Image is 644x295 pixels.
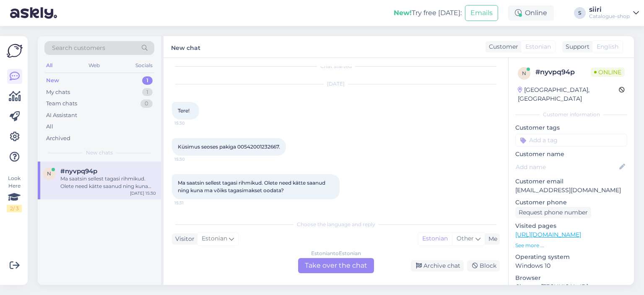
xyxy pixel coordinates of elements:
[46,88,70,97] div: My chats
[394,8,462,18] div: Try free [DATE]:
[574,7,586,19] div: S
[174,120,206,126] span: 15:30
[515,150,627,159] p: Customer name
[485,235,497,243] div: Me
[7,43,23,59] img: Askly Logo
[516,162,618,172] input: Add name
[311,250,361,257] div: Estonian to Estonian
[130,190,156,196] div: [DATE] 15:30
[7,205,22,212] div: 2 / 3
[60,175,156,190] div: Ma saatsin sellest tagasi rihmikud. Olete need kätte saanud ning kuna ma võiks tagasimakset oodata?
[178,144,280,150] span: Küsimus seoses pakiga 00542001232667.
[522,70,526,76] span: n
[457,235,474,242] span: Other
[46,111,77,120] div: AI Assistant
[47,170,51,177] span: n
[518,86,619,103] div: [GEOGRAPHIC_DATA], [GEOGRAPHIC_DATA]
[508,5,554,21] div: Online
[515,177,627,186] p: Customer email
[44,60,54,71] div: All
[515,222,627,230] p: Visited pages
[174,200,206,206] span: 15:31
[178,180,327,193] span: Ma saatsin sellest tagasi rihmikud. Olete need kätte saanud ning kuna ma võiks tagasimakset oodata?
[515,198,627,207] p: Customer phone
[171,41,200,52] label: New chat
[515,231,581,238] a: [URL][DOMAIN_NAME]
[298,258,374,273] div: Take over the chat
[465,5,498,21] button: Emails
[394,9,412,17] b: New!
[589,13,630,20] div: Catalogue-shop
[46,134,70,143] div: Archived
[87,60,101,71] div: Web
[589,6,630,13] div: siiri
[535,67,591,77] div: # nyvpq94p
[86,149,113,157] span: New chats
[525,42,551,51] span: Estonian
[172,63,500,70] div: Chat started
[46,76,59,85] div: New
[142,76,153,85] div: 1
[52,44,105,52] span: Search customers
[467,260,500,272] div: Block
[597,42,618,51] span: English
[411,260,464,272] div: Archive chat
[515,253,627,261] p: Operating system
[60,167,97,175] span: #nyvpq94p
[418,232,452,245] div: Estonian
[486,42,518,51] div: Customer
[178,107,190,114] span: Tere!
[46,99,77,108] div: Team chats
[172,221,500,228] div: Choose the language and reply
[515,186,627,195] p: [EMAIL_ADDRESS][DOMAIN_NAME]
[7,175,22,212] div: Look Here
[515,111,627,118] div: Customer information
[515,261,627,270] p: Windows 10
[515,123,627,132] p: Customer tags
[202,234,227,243] span: Estonian
[142,88,153,97] div: 1
[134,60,154,71] div: Socials
[140,99,153,108] div: 0
[515,134,627,146] input: Add a tag
[172,235,195,243] div: Visitor
[174,156,206,162] span: 15:30
[562,42,589,51] div: Support
[46,123,53,131] div: All
[515,242,627,249] p: See more ...
[589,6,639,20] a: siiriCatalogue-shop
[172,80,500,88] div: [DATE]
[591,68,625,77] span: Online
[515,207,591,218] div: Request phone number
[515,282,627,291] p: Chrome [TECHNICAL_ID]
[515,274,627,282] p: Browser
